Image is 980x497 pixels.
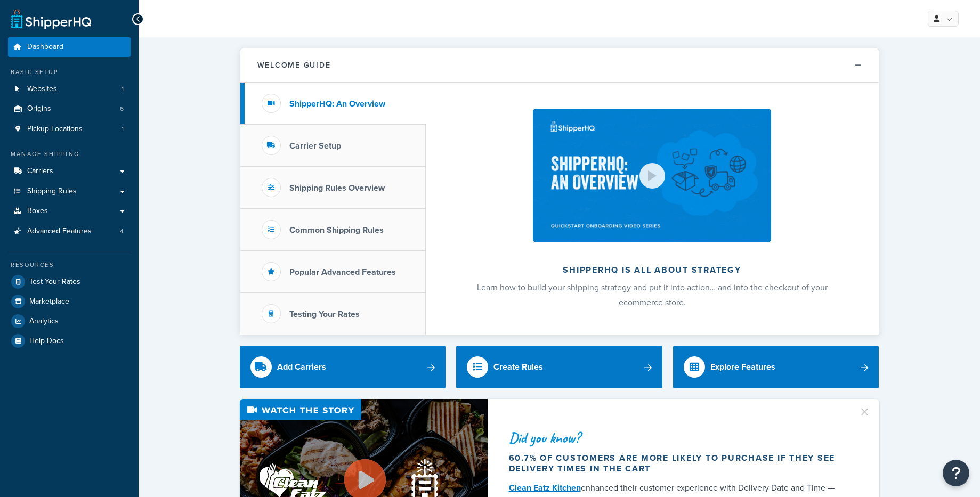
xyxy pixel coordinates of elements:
a: Explore Features [673,346,879,388]
span: Pickup Locations [27,125,83,134]
h3: Common Shipping Rules [289,225,384,235]
li: Advanced Features [8,222,131,241]
button: Open Resource Center [943,460,969,486]
a: Marketplace [8,292,131,311]
a: Carriers [8,161,131,181]
h3: ShipperHQ: An Overview [289,99,385,109]
a: Clean Eatz Kitchen [509,482,581,494]
a: Advanced Features4 [8,222,131,241]
span: Test Your Rates [29,278,80,287]
span: 1 [122,85,124,94]
a: Origins6 [8,99,131,119]
span: Help Docs [29,337,64,346]
span: Origins [27,104,51,113]
li: Origins [8,99,131,119]
li: Pickup Locations [8,119,131,139]
span: Advanced Features [27,227,92,236]
span: 6 [120,104,124,113]
span: Boxes [27,207,48,216]
span: Websites [27,85,57,94]
div: Basic Setup [8,68,131,77]
div: Add Carriers [277,360,326,374]
a: Analytics [8,312,131,331]
img: ShipperHQ is all about strategy [533,109,771,242]
div: 60.7% of customers are more likely to purchase if they see delivery times in the cart [509,453,846,474]
span: Learn how to build your shipping strategy and put it into action… and into the checkout of your e... [477,281,828,308]
a: Pickup Locations1 [8,119,131,139]
div: Manage Shipping [8,150,131,159]
a: Dashboard [8,37,131,57]
h3: Carrier Setup [289,141,341,151]
a: Add Carriers [240,346,446,388]
span: 1 [122,125,124,134]
span: Marketplace [29,297,69,306]
div: Resources [8,260,131,270]
h2: Welcome Guide [257,61,331,69]
a: Shipping Rules [8,182,131,201]
span: Analytics [29,317,59,326]
a: Help Docs [8,331,131,351]
li: Websites [8,79,131,99]
a: Test Your Rates [8,272,131,291]
a: Create Rules [456,346,662,388]
h3: Popular Advanced Features [289,267,396,277]
div: Explore Features [710,360,775,374]
a: Boxes [8,201,131,221]
a: Websites1 [8,79,131,99]
h2: ShipperHQ is all about strategy [454,265,851,275]
div: Create Rules [493,360,543,374]
span: Shipping Rules [27,187,77,196]
span: 4 [120,227,124,236]
h3: Testing Your Rates [289,309,360,319]
h3: Shipping Rules Overview [289,183,385,193]
span: Dashboard [27,43,63,52]
span: Carriers [27,167,53,176]
div: Did you know? [509,430,846,445]
button: Welcome Guide [240,48,879,83]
